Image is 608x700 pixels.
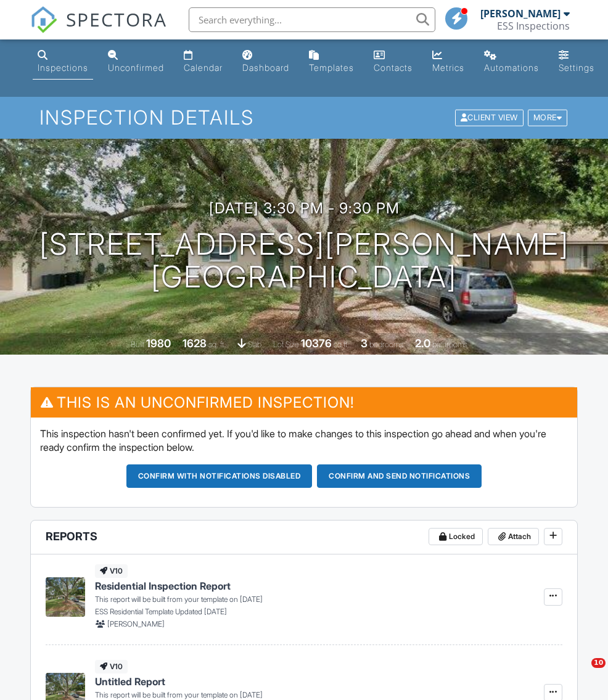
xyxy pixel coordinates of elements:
[31,387,577,418] h3: This is an Unconfirmed Inspection!
[415,337,430,350] div: 2.0
[39,228,569,294] h1: [STREET_ADDRESS][PERSON_NAME] [GEOGRAPHIC_DATA]
[369,340,403,349] span: bedrooms
[209,200,400,216] h3: [DATE] 3:30 pm - 9:30 pm
[242,62,289,73] div: Dashboard
[304,44,359,80] a: Templates
[131,340,144,349] span: Built
[369,44,417,80] a: Contacts
[566,658,596,688] iframe: Intercom live chat
[30,17,167,43] a: SPECTORA
[480,7,561,20] div: [PERSON_NAME]
[374,62,413,73] div: Contacts
[179,44,228,80] a: Calendar
[39,107,569,128] h1: Inspection Details
[591,658,606,668] span: 10
[126,464,313,488] button: Confirm with notifications disabled
[33,44,93,80] a: Inspections
[497,20,570,32] div: ESS Inspections
[559,62,594,73] div: Settings
[146,337,171,350] div: 1980
[38,62,88,73] div: Inspections
[40,427,567,455] p: This inspection hasn't been confirmed yet. If you'd like to make changes to this inspection go ah...
[30,6,57,33] img: The Best Home Inspection Software - Spectora
[454,112,527,121] a: Client View
[479,44,544,80] a: Automations (Basic)
[108,62,164,73] div: Unconfirmed
[317,464,482,488] button: Confirm and send notifications
[237,44,294,80] a: Dashboard
[273,340,299,349] span: Lot Size
[248,340,261,349] span: slab
[66,6,167,32] span: SPECTORA
[189,7,435,32] input: Search everything...
[184,62,223,73] div: Calendar
[103,44,169,80] a: Unconfirmed
[432,340,467,349] span: bathrooms
[432,62,464,73] div: Metrics
[334,340,349,349] span: sq.ft.
[301,337,332,350] div: 10376
[309,62,354,73] div: Templates
[455,110,524,126] div: Client View
[208,340,226,349] span: sq. ft.
[183,337,207,350] div: 1628
[528,110,568,126] div: More
[361,337,368,350] div: 3
[427,44,469,80] a: Metrics
[484,62,539,73] div: Automations
[554,44,599,80] a: Settings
